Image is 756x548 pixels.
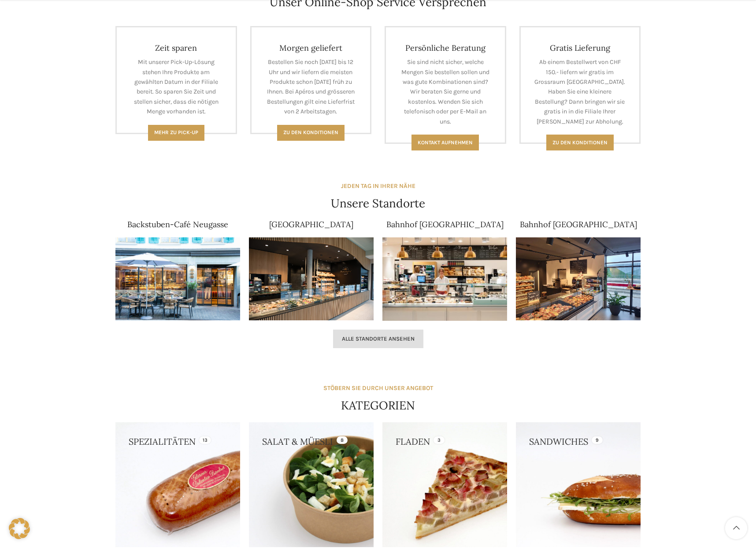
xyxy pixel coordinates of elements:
[341,398,415,413] h4: KATEGORIEN
[552,139,608,146] span: Zu den konditionen
[269,219,353,229] a: [GEOGRAPHIC_DATA]
[520,219,637,229] a: Bahnhof [GEOGRAPHIC_DATA]
[399,43,492,53] h4: Persönliche Beratung
[725,517,747,539] a: Scroll to top button
[342,335,415,342] span: Alle Standorte ansehen
[411,135,479,150] a: Kontakt aufnehmen
[130,43,222,53] h4: Zeit sparen
[399,57,492,127] p: Sie sind nicht sicher, welche Mengen Sie bestellen sollen und was gute Kombinationen sind? Wir be...
[127,219,228,229] a: Backstuben-Café Neugasse
[323,383,433,393] div: STÖBERN SIE DURCH UNSER ANGEBOT
[148,125,204,141] a: Mehr zu Pick-Up
[277,125,345,141] a: Zu den Konditionen
[386,219,504,229] a: Bahnhof [GEOGRAPHIC_DATA]
[333,330,423,348] a: Alle Standorte ansehen
[341,181,415,191] div: JEDEN TAG IN IHRER NÄHE
[331,195,425,211] h4: Unsere Standorte
[418,139,473,146] span: Kontakt aufnehmen
[265,43,357,53] h4: Morgen geliefert
[534,57,626,127] p: Ab einem Bestellwert von CHF 150.- liefern wir gratis im Grossraum [GEOGRAPHIC_DATA]. Haben Sie e...
[154,129,198,135] span: Mehr zu Pick-Up
[283,129,338,135] span: Zu den Konditionen
[130,57,222,116] p: Mit unserer Pick-Up-Lösung stehen Ihre Produkte am gewählten Datum in der Filiale bereit. So spar...
[534,43,626,53] h4: Gratis Lieferung
[265,57,357,116] p: Bestellen Sie noch [DATE] bis 12 Uhr und wir liefern die meisten Produkte schon [DATE] früh zu Ih...
[546,135,614,150] a: Zu den konditionen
